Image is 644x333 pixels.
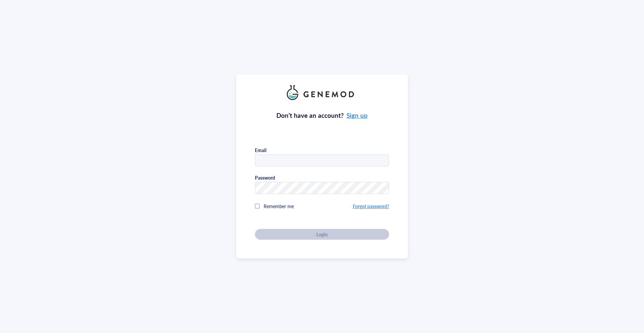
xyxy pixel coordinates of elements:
[255,175,275,181] div: Password
[264,203,294,209] span: Remember me
[255,147,266,153] div: Email
[353,203,389,209] a: Forgot password?
[287,85,357,100] img: genemod_logo_light-BcqUzbGq.png
[346,111,368,120] a: Sign up
[276,111,368,120] div: Don’t have an account?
